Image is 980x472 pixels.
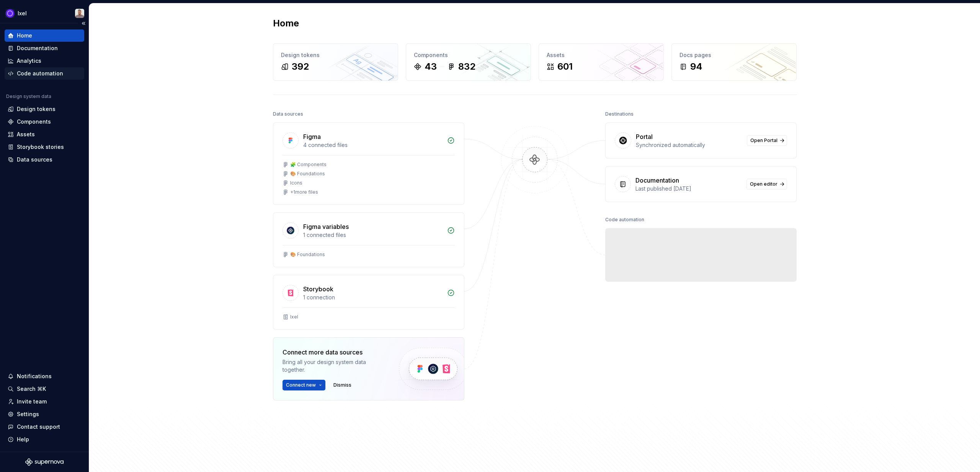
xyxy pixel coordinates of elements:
[273,275,464,330] a: Storybook1 connectionIxel
[746,179,787,189] a: Open editor
[406,43,531,81] a: Components43832
[679,51,789,59] div: Docs pages
[292,60,309,73] div: 392
[290,314,298,320] div: Ixel
[17,372,52,380] div: Notifications
[75,9,84,18] img: Alberto Roldán
[17,118,51,126] div: Components
[17,57,41,65] div: Analytics
[5,154,84,166] a: Data sources
[539,43,664,81] a: Assets601
[5,116,84,128] a: Components
[303,294,443,301] div: 1 connection
[18,10,27,17] div: Ixel
[635,176,679,185] div: Documentation
[303,231,443,239] div: 1 connected files
[283,358,386,374] div: Bring all your design system data together.
[17,398,47,405] div: Invite team
[458,60,475,73] div: 832
[5,421,84,433] button: Contact support
[17,385,46,393] div: Search ⌘K
[283,348,386,357] div: Connect more data sources
[303,222,349,231] div: Figma variables
[5,408,84,420] a: Settings
[290,180,302,186] div: Icons
[78,18,89,29] button: Collapse sidebar
[6,93,51,100] div: Design system data
[290,162,327,168] div: 🧩 Components
[5,103,84,115] a: Design tokens
[273,43,398,81] a: Design tokens392
[5,383,84,395] button: Search ⌘K
[286,382,316,388] span: Connect new
[17,423,60,431] div: Contact support
[5,42,84,54] a: Documentation
[5,55,84,67] a: Analytics
[17,105,56,113] div: Design tokens
[303,141,443,149] div: 4 connected files
[303,284,333,294] div: Storybook
[330,380,355,390] button: Dismiss
[5,395,84,408] a: Invite team
[5,433,84,446] button: Help
[5,9,15,18] img: 868fd657-9a6c-419b-b302-5d6615f36a2c.png
[25,458,64,466] svg: Supernova Logo
[303,132,321,141] div: Figma
[273,109,303,119] div: Data sources
[5,67,84,80] a: Code automation
[5,128,84,140] a: Assets
[273,17,299,29] h2: Home
[2,5,87,21] button: IxelAlberto Roldán
[17,410,39,418] div: Settings
[425,60,437,73] div: 43
[747,135,787,146] a: Open Portal
[635,185,742,193] div: Last published [DATE]
[605,109,634,119] div: Destinations
[17,70,63,77] div: Code automation
[636,132,653,141] div: Portal
[290,252,325,258] div: 🎨 Foundations
[17,436,29,443] div: Help
[557,60,573,73] div: 601
[5,370,84,382] button: Notifications
[636,141,742,149] div: Synchronized automatically
[17,131,35,138] div: Assets
[281,51,390,59] div: Design tokens
[17,156,52,163] div: Data sources
[17,143,64,151] div: Storybook stories
[5,29,84,42] a: Home
[333,382,351,388] span: Dismiss
[605,214,644,225] div: Code automation
[17,44,58,52] div: Documentation
[283,380,325,390] button: Connect new
[17,32,32,39] div: Home
[290,189,318,195] div: + 1 more files
[547,51,656,59] div: Assets
[690,60,702,73] div: 94
[750,181,777,187] span: Open editor
[273,212,464,267] a: Figma variables1 connected files🎨 Foundations
[5,141,84,153] a: Storybook stories
[750,137,777,144] span: Open Portal
[414,51,523,59] div: Components
[671,43,797,81] a: Docs pages94
[273,122,464,205] a: Figma4 connected files🧩 Components🎨 FoundationsIcons+1more files
[290,171,325,177] div: 🎨 Foundations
